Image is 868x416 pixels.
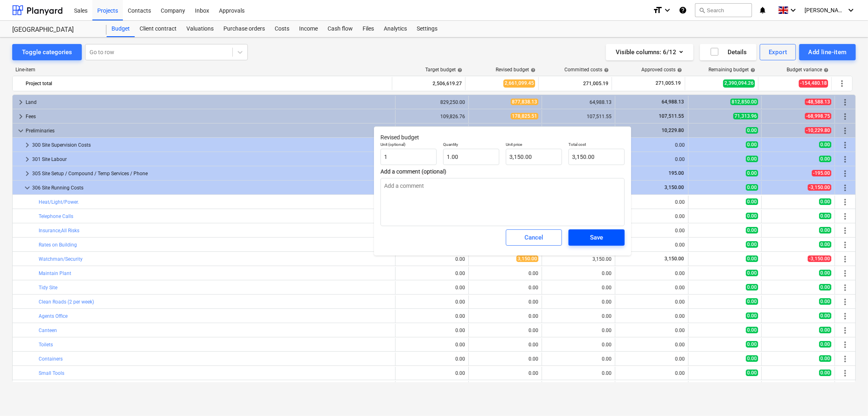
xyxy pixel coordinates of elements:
div: 0.00 [619,156,685,162]
span: 0.00 [819,270,831,276]
span: search [699,7,705,13]
div: 0.00 [619,228,685,233]
span: 0.00 [819,298,831,305]
div: 0.00 [529,299,538,305]
div: 0.00 [619,328,685,333]
div: 0.00 [619,271,685,276]
a: Purchase orders [219,21,270,37]
span: More actions [840,112,850,121]
div: 3,150.00 [545,256,612,262]
div: 0.00 [545,356,612,362]
div: 0.00 [455,313,465,319]
span: 3,150.00 [664,185,685,190]
span: More actions [840,226,850,236]
div: Line-item [12,67,393,73]
span: keyboard_arrow_down [22,183,32,193]
span: 0.00 [819,370,831,376]
div: Cancel [525,232,543,243]
div: Valuations [181,21,219,37]
span: 3,150.00 [664,256,685,262]
span: 877,838.13 [511,99,538,105]
button: Details [700,44,756,60]
span: 0.00 [819,355,831,362]
div: Export [769,47,787,57]
div: 0.00 [545,299,612,305]
div: Target budget [425,67,462,73]
span: -3,150.00 [808,184,831,191]
div: 0.00 [619,356,685,362]
span: 0.00 [746,370,758,376]
span: keyboard_arrow_down [16,126,26,136]
div: 0.00 [619,370,685,376]
div: Committed costs [564,67,609,73]
div: Project total [26,77,389,90]
span: 0.00 [746,170,758,176]
span: 0.00 [746,141,758,148]
span: help [822,68,829,73]
a: Costs [270,21,294,37]
a: Tidy Site [39,285,57,291]
span: 0.00 [819,156,831,162]
div: 0.00 [455,256,465,262]
span: 0.00 [746,127,758,134]
a: Toilets [39,342,53,348]
div: 0.00 [619,242,685,248]
div: 0.00 [619,142,685,148]
div: Visible columns : 6/12 [616,47,684,57]
a: Small Tools [39,370,64,376]
span: 2,661,099.45 [503,79,535,87]
span: 0.00 [746,213,758,219]
span: 178,825.51 [511,113,538,119]
div: Details [710,47,747,57]
a: Analytics [379,21,412,37]
span: 0.00 [746,284,758,291]
button: Add line-item [799,44,856,60]
span: 0.00 [746,184,758,191]
div: Remaining budget [708,67,755,73]
a: Watchman/Security [39,256,83,262]
span: help [676,68,682,73]
div: Fees [26,110,392,123]
span: More actions [840,368,850,378]
div: 0.00 [545,313,612,319]
div: 300 Site Supervision Costs [32,139,392,152]
span: 0.00 [819,313,831,319]
div: 0.00 [545,328,612,333]
div: 0.00 [529,328,538,333]
a: Client contract [135,21,181,37]
div: 0.00 [455,356,465,362]
div: Toggle categories [22,47,72,57]
span: -195.00 [812,170,831,176]
div: 0.00 [545,271,612,276]
div: 271,005.19 [542,77,608,90]
span: More actions [840,197,850,207]
span: More actions [840,326,850,335]
span: -48,588.13 [805,99,831,105]
div: 0.00 [619,342,685,348]
div: 0.00 [455,342,465,348]
div: 306 Site Running Costs [32,181,392,194]
div: 2,506,619.27 [396,77,462,90]
span: 0.00 [746,313,758,319]
p: Revised budget [380,133,625,142]
span: keyboard_arrow_right [22,169,32,178]
div: 829,250.00 [399,99,465,105]
div: 64,988.13 [545,99,612,105]
a: Settings [412,21,442,37]
a: Telephone Calls [39,214,73,219]
i: keyboard_arrow_down [846,5,856,15]
span: -68,998.75 [805,113,831,119]
div: 0.00 [545,370,612,376]
span: 0.00 [819,241,831,248]
div: 0.00 [545,342,612,348]
span: More actions [840,354,850,364]
a: Canteen [39,328,57,333]
span: 2,390,094.26 [723,79,755,87]
div: Revised budget [496,67,536,73]
span: keyboard_arrow_right [22,154,32,164]
div: 0.00 [619,285,685,291]
span: More actions [840,254,850,264]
